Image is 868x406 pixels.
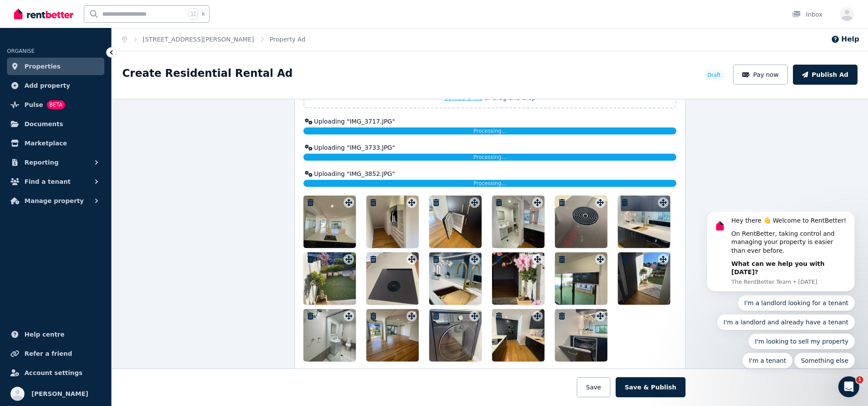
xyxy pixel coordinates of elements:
span: Processing... [473,154,506,160]
img: RentBetter [14,7,73,21]
span: Reporting [24,157,59,168]
span: Processing... [473,128,506,134]
iframe: Intercom live chat [838,376,859,397]
button: Manage property [7,192,104,210]
a: Properties [7,58,104,75]
span: 1 [856,376,863,383]
a: PulseBETA [7,96,104,114]
button: Help [831,34,859,45]
span: BETA [47,100,65,109]
button: Quick reply: I'm looking to sell my property [55,122,162,138]
button: Save [577,377,610,397]
b: What can we help you with [DATE]? [38,48,131,64]
button: Quick reply: Something else [101,141,162,157]
span: Marketplace [24,138,67,148]
button: Quick reply: I'm a tenant [49,141,99,157]
span: Draft [707,72,720,79]
div: Quick reply options [13,83,162,157]
a: [STREET_ADDRESS][PERSON_NAME] [143,36,254,43]
button: Publish Ad [793,65,858,85]
a: Account settings [7,364,104,382]
div: Hey there 👋 Welcome to RentBetter! [38,5,155,14]
p: Message from The RentBetter Team, sent 3d ago [38,66,155,74]
span: Add property [24,80,70,91]
button: Quick reply: I'm a landlord and already have a tenant [24,103,162,118]
span: Pulse [24,100,43,110]
span: Properties [24,61,61,72]
a: Help centre [7,326,104,343]
a: Property Ad [270,36,306,43]
div: Uploading " IMG_3717.JPG " [303,117,676,126]
span: k [202,10,205,17]
iframe: Intercom notifications message [693,212,868,374]
span: Find a tenant [24,176,71,187]
a: Add property [7,77,104,94]
div: On RentBetter, taking control and managing your property is easier than ever before. [38,18,155,44]
span: Refer a friend [24,348,72,359]
h1: Create Residential Rental Ad [122,66,293,80]
div: Uploading " IMG_3733.JPG " [303,143,676,152]
button: Save & Publish [616,377,685,397]
button: Pay now [733,65,788,85]
a: Documents [7,115,104,133]
button: Find a tenant [7,173,104,190]
span: ORGANISE [7,48,34,54]
span: [PERSON_NAME] [31,389,88,399]
nav: Breadcrumb [112,28,316,51]
span: Account settings [24,368,83,378]
button: Reporting [7,154,104,171]
div: Inbox [792,10,823,19]
span: Manage property [24,196,84,206]
span: Processing... [473,180,506,186]
a: Refer a friend [7,345,104,362]
span: Help centre [24,329,65,340]
img: Profile image for The RentBetter Team [20,7,34,21]
div: Uploading " IMG_3852.JPG " [303,169,676,178]
a: Marketplace [7,134,104,152]
button: Quick reply: I'm a landlord looking for a tenant [45,83,162,99]
div: Message content [38,5,155,65]
span: Documents [24,119,63,129]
